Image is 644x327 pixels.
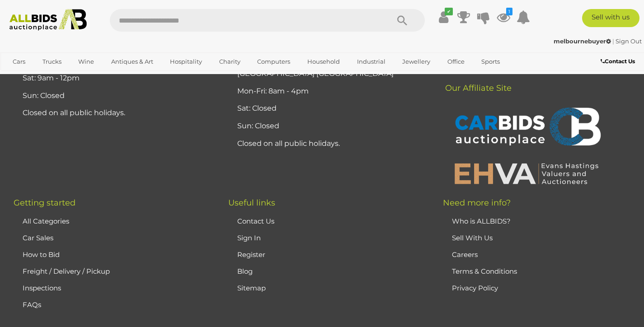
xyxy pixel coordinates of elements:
a: How to Bid [23,250,60,259]
a: Antiques & Art [105,54,159,69]
a: Sign In [237,234,261,242]
a: Blog [237,267,253,276]
a: Sitemap [237,284,266,292]
a: Contact Us [601,56,637,66]
li: Mon-Fri: 8am - 4pm [235,83,420,100]
a: Terms & Conditions [452,267,517,276]
a: Trucks [37,54,67,69]
a: Cars [7,54,31,69]
a: Charity [213,54,246,69]
a: Inspections [23,284,61,292]
i: 1 [506,8,512,15]
li: Sun: Closed [20,87,206,105]
img: EHVA | Evans Hastings Valuers and Auctioneers [450,162,603,185]
a: Contact Us [237,217,274,225]
a: Who is ALLBIDS? [452,217,511,225]
a: All Categories [23,217,69,225]
span: Our Affiliate Site [443,70,512,93]
a: Sell with us [582,9,640,27]
a: Hospitality [164,54,208,69]
i: ✔ [445,8,453,15]
a: Office [442,54,470,69]
img: Allbids.com.au [5,9,91,31]
a: Sign Out [616,37,642,45]
strong: melbournebuyer [554,37,611,45]
span: | [612,37,614,45]
a: ✔ [437,9,451,25]
li: Sun: Closed [235,117,420,135]
button: Search [380,9,425,32]
li: Closed on all public holidays. [235,135,420,153]
span: Useful links [228,198,275,208]
a: Wine [72,54,100,69]
li: Closed on all public holidays. [20,104,206,122]
a: Household [301,54,346,69]
a: Jewellery [396,54,436,69]
span: Need more info? [443,198,511,208]
a: Register [237,250,265,259]
a: Book an appointmentfor collection in [GEOGRAPHIC_DATA] [GEOGRAPHIC_DATA] [237,56,394,78]
a: Sports [475,54,506,69]
li: Sat: Closed [235,100,420,117]
img: CARBIDS Auctionplace [450,98,603,158]
a: Computers [251,54,296,69]
span: Getting started [14,198,75,208]
b: Contact Us [601,58,635,65]
a: Sell With Us [452,234,493,242]
li: Sat: 9am - 12pm [20,70,206,87]
a: melbournebuyer [554,37,612,45]
a: FAQs [23,300,41,309]
a: [GEOGRAPHIC_DATA] [7,69,83,84]
a: 1 [497,9,510,25]
a: Privacy Policy [452,284,498,292]
a: Careers [452,250,478,259]
a: Car Sales [23,234,53,242]
a: Industrial [351,54,391,69]
a: Freight / Delivery / Pickup [23,267,110,276]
